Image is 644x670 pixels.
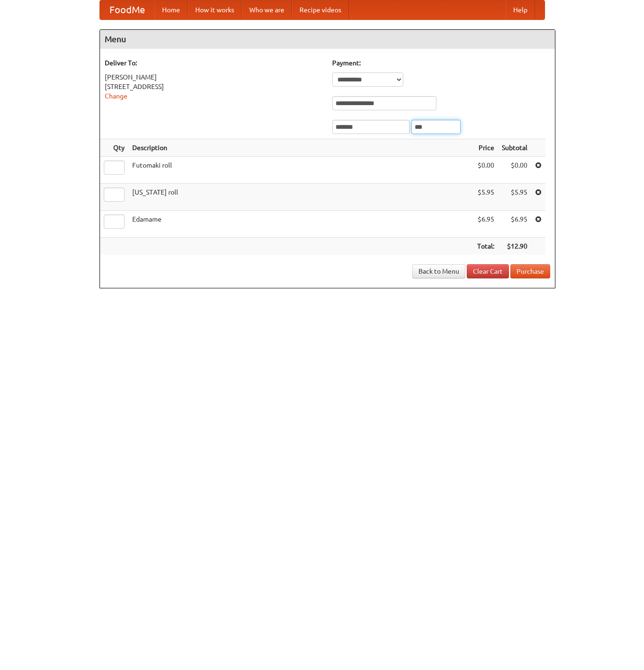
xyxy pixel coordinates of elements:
h5: Deliver To: [105,58,323,68]
td: $6.95 [498,211,531,238]
a: Help [506,0,535,19]
a: Change [105,92,127,100]
a: Home [154,0,188,19]
th: Description [128,139,473,157]
th: Price [473,139,498,157]
a: Back to Menu [412,264,465,278]
th: Qty [100,139,128,157]
button: Purchase [510,264,550,278]
td: $6.95 [473,211,498,238]
a: Who we are [242,0,292,19]
th: $12.90 [498,238,531,255]
th: Total: [473,238,498,255]
a: How it works [188,0,242,19]
td: $0.00 [498,157,531,184]
th: Subtotal [498,139,531,157]
h5: Payment: [332,58,550,68]
td: $5.95 [498,184,531,211]
a: Recipe videos [292,0,349,19]
td: $5.95 [473,184,498,211]
td: $0.00 [473,157,498,184]
div: [STREET_ADDRESS] [105,82,323,91]
td: Futomaki roll [128,157,473,184]
div: [PERSON_NAME] [105,72,323,82]
td: Edamame [128,211,473,238]
h4: Menu [100,30,555,49]
a: FoodMe [100,0,154,19]
a: Clear Cart [467,264,509,278]
td: [US_STATE] roll [128,184,473,211]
